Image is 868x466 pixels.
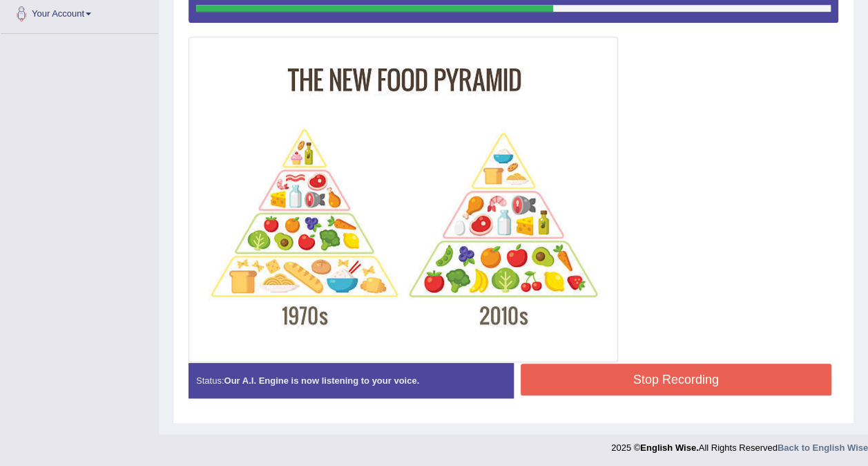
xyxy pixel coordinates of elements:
[611,434,868,454] div: 2025 © All Rights Reserved
[189,363,514,398] div: Status:
[778,442,868,453] a: Back to English Wise
[640,442,698,453] strong: English Wise.
[224,375,419,386] strong: Our A.I. Engine is now listening to your voice.
[521,364,832,395] button: Stop Recording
